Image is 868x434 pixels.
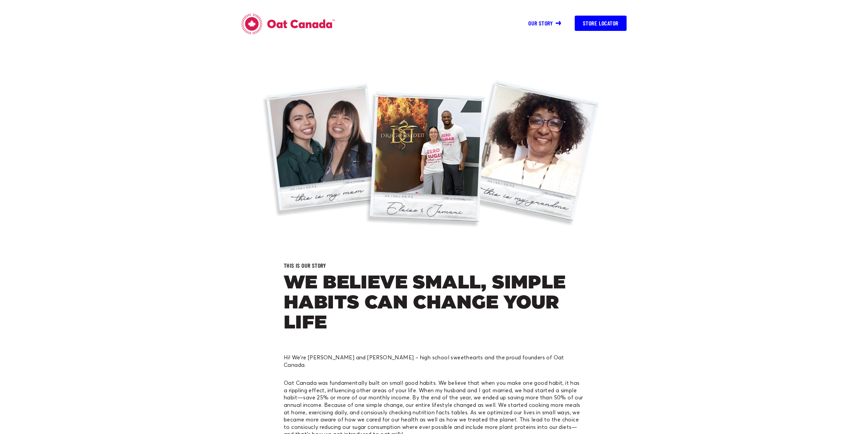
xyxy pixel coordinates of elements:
[284,273,584,334] h2: WE BELIEVE SMALL, SIMPLE HABITS CAN CHANGE YOUR LIFE
[575,16,627,31] button: Store Locator
[284,261,584,269] h3: THIS IS OUR STORY
[528,19,561,27] a: Our story
[568,20,627,27] a: Store Locator
[284,354,584,369] div: Hi! We’re [PERSON_NAME] and [PERSON_NAME] – high school sweethearts and the proud founders of Oat...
